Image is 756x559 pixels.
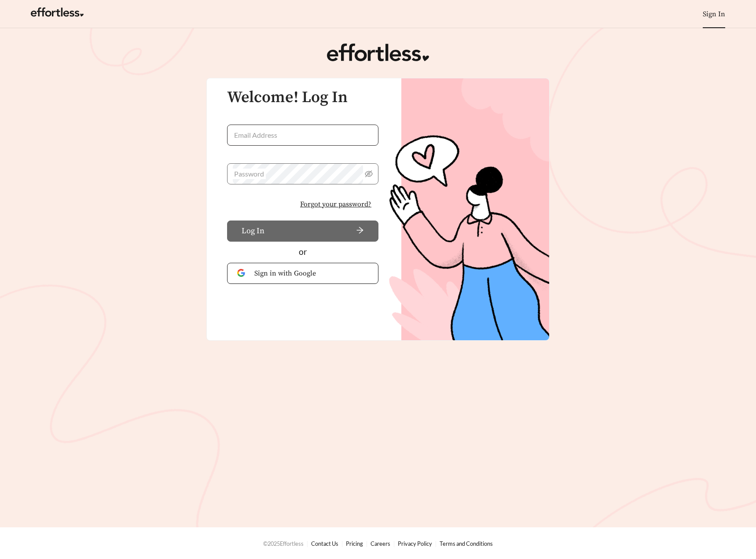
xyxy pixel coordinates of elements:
button: Forgot your password? [293,195,378,213]
h3: Welcome! Log In [227,89,378,107]
button: Log Inarrow-right [227,221,378,242]
a: Contact Us [311,540,338,547]
a: Terms and Conditions [440,540,493,547]
span: Forgot your password? [300,199,371,210]
a: Careers [371,540,390,547]
span: Sign in with Google [254,268,368,279]
button: Sign in with Google [227,263,378,284]
a: Privacy Policy [398,540,432,547]
a: Pricing [346,540,363,547]
span: © 2025 Effortless [263,540,304,547]
img: Google Authentication [237,269,247,277]
span: eye-invisible [365,170,373,178]
div: or [227,246,378,258]
a: Sign In [703,10,725,18]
